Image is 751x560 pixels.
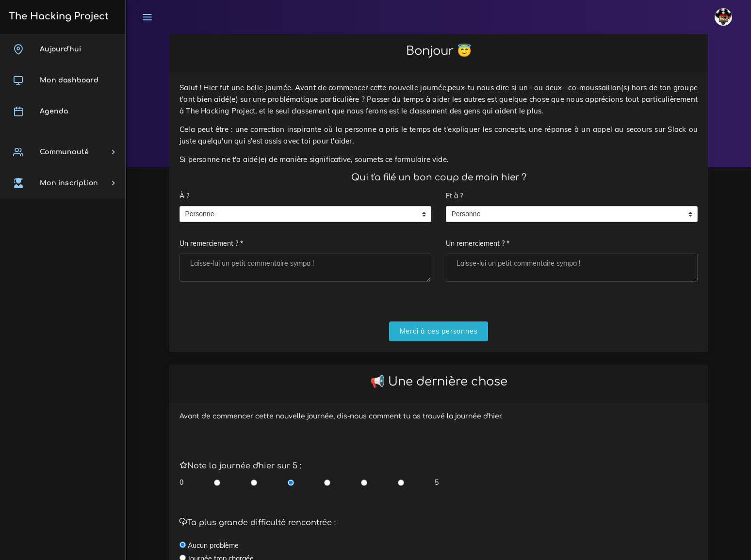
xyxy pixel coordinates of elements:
h4: Qui t'a filé un bon coup de main hier ? [180,172,698,183]
span: Mon dashboard [40,77,98,84]
p: Si personne ne t'a aidé(e) de manière significative, soumets ce formulaire vide. [180,154,698,165]
input: Merci à ces personnes [389,321,489,341]
span: Aujourd'hui [40,46,81,53]
h5: Note la journée d'hier sur 5 : [180,462,698,471]
div: 0 5 [180,478,439,487]
p: Cela peut être : une correction inspirante où la personne a pris le temps de t'expliquer les conc... [180,124,698,147]
p: Salut ! Hier fut une belle journée. Avant de commencer cette nouvelle journée,peux-tu nous dire s... [180,82,698,117]
span: Personne [446,207,683,222]
h5: Ta plus grande difficulté rencontrée : [180,518,698,528]
span: Mon inscription [40,179,98,187]
label: Un remerciement ? * [446,234,509,254]
img: avatar [715,8,732,26]
label: À ? [180,186,189,206]
h3: The Hacking Project [6,11,109,22]
h6: Avant de commencer cette nouvelle journée, dis-nous comment tu as trouvé la journée d'hier. [180,413,698,421]
label: Un remerciement ? * [180,234,243,254]
h2: Bonjour 😇 [180,44,698,58]
span: Personne [180,207,416,222]
label: Et à ? [446,186,463,206]
label: Aucun problème [188,541,239,550]
span: Agenda [40,108,68,115]
h2: 📢 Une dernière chose [180,375,698,389]
span: Communauté [40,148,89,156]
